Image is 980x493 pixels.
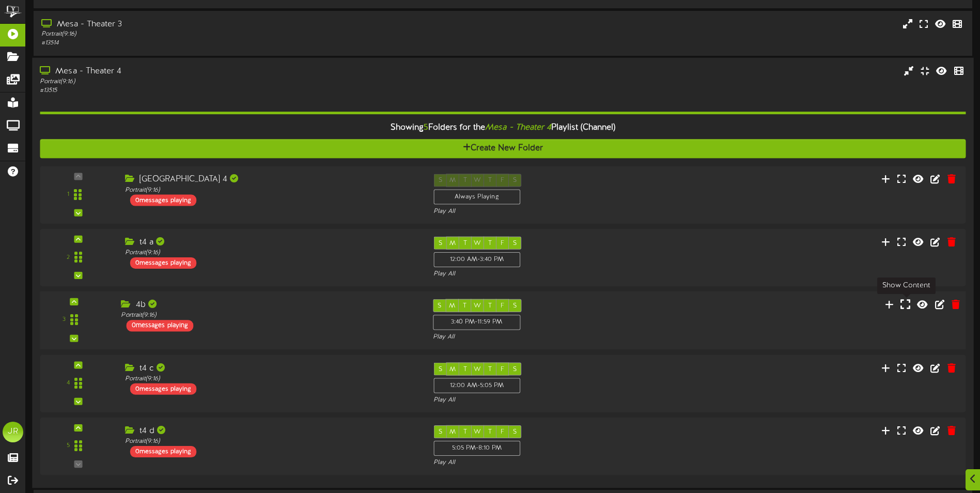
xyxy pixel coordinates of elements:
[3,422,23,442] div: JR
[433,333,651,342] div: Play All
[501,365,504,373] span: F
[130,257,196,269] div: 0 messages playing
[130,194,196,206] div: 0 messages playing
[488,302,492,310] span: T
[433,378,520,393] div: 12:00 AM - 5:05 PM
[474,365,481,373] span: W
[433,441,520,456] div: 5:05 PM - 8:10 PM
[41,30,417,39] div: Portrait ( 9:16 )
[433,395,649,404] div: Play All
[125,374,418,383] div: Portrait ( 9:16 )
[474,240,481,247] span: W
[513,365,517,373] span: S
[40,65,416,77] div: Mesa - Theater 4
[433,458,649,467] div: Play All
[438,302,441,310] span: S
[501,302,504,310] span: F
[121,311,417,320] div: Portrait ( 9:16 )
[41,39,417,48] div: # 13514
[130,446,196,457] div: 0 messages playing
[130,383,196,394] div: 0 messages playing
[474,302,481,310] span: W
[439,240,442,247] span: S
[501,428,504,435] span: F
[488,428,492,435] span: T
[488,365,492,373] span: T
[449,240,456,247] span: M
[463,365,467,373] span: T
[433,189,520,204] div: Always Playing
[32,117,973,139] div: Showing Folders for the Playlist (Channel)
[433,207,649,215] div: Play All
[125,248,418,257] div: Portrait ( 9:16 )
[125,425,418,437] div: t4 d
[463,302,466,310] span: T
[125,362,418,374] div: t4 c
[501,240,504,247] span: F
[41,19,417,30] div: Mesa - Theater 3
[474,428,481,435] span: W
[125,174,418,186] div: [GEOGRAPHIC_DATA] 4
[439,365,442,373] span: S
[513,302,517,310] span: S
[485,123,551,132] i: Mesa - Theater 4
[40,86,416,95] div: # 13515
[488,240,492,247] span: T
[433,315,520,330] div: 3:40 PM - 11:59 PM
[433,252,520,267] div: 12:00 AM - 3:40 PM
[125,437,418,445] div: Portrait ( 9:16 )
[424,123,428,132] span: 5
[125,186,418,194] div: Portrait ( 9:16 )
[121,299,417,311] div: 4b
[463,240,467,247] span: T
[449,428,456,435] span: M
[513,240,517,247] span: S
[127,320,194,331] div: 0 messages playing
[125,237,418,249] div: t4 a
[40,77,416,86] div: Portrait ( 9:16 )
[449,365,456,373] span: M
[40,139,966,158] button: Create New Folder
[449,302,455,310] span: M
[513,428,517,435] span: S
[463,428,467,435] span: T
[433,270,649,279] div: Play All
[439,428,442,435] span: S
